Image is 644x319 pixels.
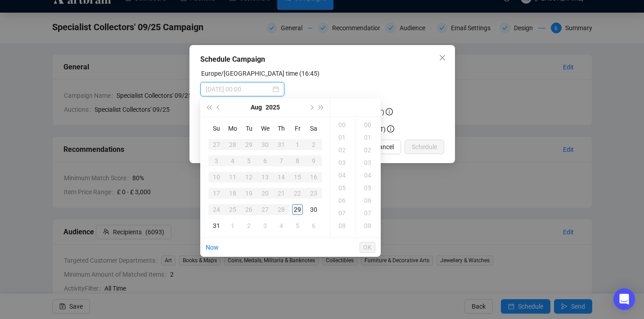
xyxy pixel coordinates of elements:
div: 18 [227,188,238,199]
button: Previous month (PageUp) [214,98,224,116]
div: 24 [211,204,222,215]
div: 28 [227,139,238,150]
td: 2025-07-31 [273,137,289,153]
div: 07 [332,207,354,219]
th: We [257,120,273,137]
div: 6 [308,220,319,231]
div: 11 [227,172,238,182]
div: 28 [276,204,287,215]
div: 05 [358,182,379,194]
td: 2025-08-25 [225,201,241,218]
div: 00 [332,118,354,131]
th: Sa [306,120,322,137]
td: 2025-09-05 [289,218,306,234]
span: close [439,54,446,61]
td: 2025-09-02 [241,218,257,234]
div: 05 [332,182,354,194]
div: 10 [211,172,222,182]
div: 2 [243,220,254,231]
div: Open Intercom Messenger [613,288,635,310]
button: Schedule [405,140,444,154]
td: 2025-08-27 [257,201,273,218]
td: 2025-08-17 [208,185,225,201]
button: Choose a year [266,98,280,116]
input: Select date [206,84,271,94]
td: 2025-08-30 [306,201,322,218]
div: 4 [276,220,287,231]
div: 19 [243,188,254,199]
div: 4 [227,155,238,166]
button: Last year (Control + left) [204,98,214,116]
div: 8 [292,155,303,166]
div: 26 [243,204,254,215]
div: 5 [243,155,254,166]
td: 2025-09-01 [225,218,241,234]
button: Next month (PageDown) [306,98,316,116]
td: 2025-08-23 [306,185,322,201]
div: 02 [332,144,354,156]
td: 2025-08-07 [273,153,289,169]
td: 2025-08-24 [208,201,225,218]
td: 2025-08-22 [289,185,306,201]
div: 00 [358,118,379,131]
td: 2025-08-18 [225,185,241,201]
td: 2025-08-26 [241,201,257,218]
label: Europe/London time (16:45) [201,70,320,77]
div: 3 [211,155,222,166]
div: 03 [358,156,379,169]
td: 2025-08-09 [306,153,322,169]
div: 9 [308,155,319,166]
td: 2025-08-16 [306,169,322,185]
div: 03 [332,156,354,169]
div: 27 [260,204,270,215]
div: 2 [308,139,319,150]
td: 2025-08-12 [241,169,257,185]
div: 5 [292,220,303,231]
td: 2025-08-08 [289,153,306,169]
td: 2025-09-03 [257,218,273,234]
td: 2025-09-06 [306,218,322,234]
td: 2025-07-29 [241,137,257,153]
div: Schedule Campaign [200,54,444,65]
div: 23 [308,188,319,199]
div: 25 [227,204,238,215]
a: Now [206,244,219,251]
td: 2025-08-06 [257,153,273,169]
th: Th [273,120,289,137]
div: 09 [332,232,354,245]
button: Next year (Control + right) [316,98,326,116]
div: 1 [227,220,238,231]
div: 31 [276,139,287,150]
span: info-circle [387,125,394,132]
td: 2025-08-10 [208,169,225,185]
div: 31 [211,220,222,231]
div: 04 [358,169,379,182]
td: 2025-09-04 [273,218,289,234]
td: 2025-07-30 [257,137,273,153]
td: 2025-08-20 [257,185,273,201]
div: 3 [260,220,270,231]
div: 20 [260,188,270,199]
div: 06 [358,194,379,207]
td: 2025-07-28 [225,137,241,153]
td: 2025-08-03 [208,153,225,169]
td: 2025-08-21 [273,185,289,201]
th: Tu [241,120,257,137]
button: Close [435,50,450,65]
div: 30 [308,204,319,215]
div: 1 [292,139,303,150]
td: 2025-07-27 [208,137,225,153]
div: 16 [308,172,319,182]
td: 2025-08-29 [289,201,306,218]
td: 2025-08-31 [208,218,225,234]
div: 08 [358,219,379,232]
button: OK [360,242,375,253]
div: 22 [292,188,303,199]
td: 2025-08-05 [241,153,257,169]
div: 30 [260,139,270,150]
div: 09 [358,232,379,245]
div: 6 [260,155,270,166]
button: Cancel [368,140,401,154]
div: 01 [358,131,379,144]
div: 14 [276,172,287,182]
